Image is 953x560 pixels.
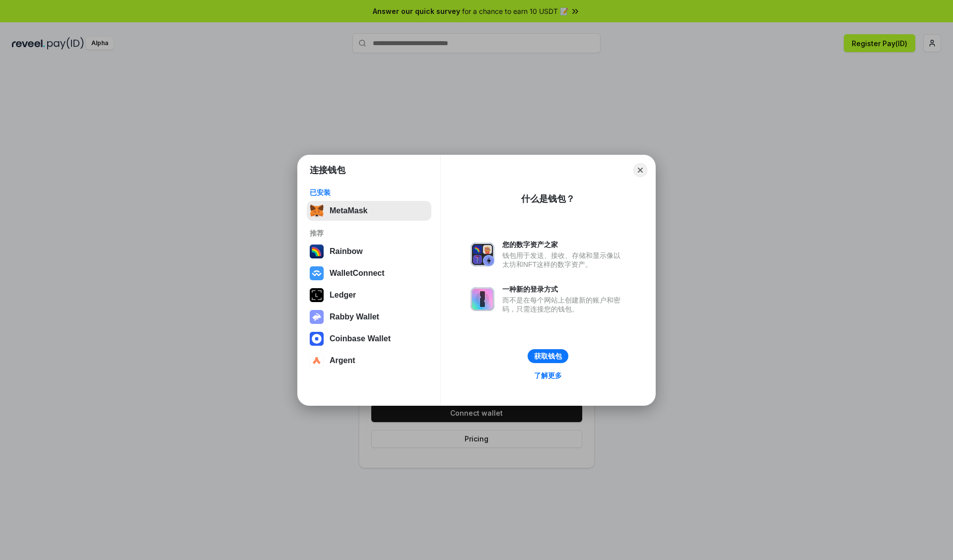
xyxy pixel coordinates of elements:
[471,243,494,266] img: svg+xml,%3Csvg%20xmlns%3D%22http%3A%2F%2Fwww.w3.org%2F2000%2Fsvg%22%20fill%3D%22none%22%20viewBox...
[534,371,562,380] div: 了解更多
[330,247,363,256] div: Rainbow
[633,163,647,177] button: Close
[310,188,428,197] div: 已安装
[330,356,355,365] div: Argent
[310,288,324,302] img: svg+xml,%3Csvg%20xmlns%3D%22http%3A%2F%2Fwww.w3.org%2F2000%2Fsvg%22%20width%3D%2228%22%20height%3...
[330,312,379,321] div: Rabby Wallet
[471,287,494,311] img: svg+xml,%3Csvg%20xmlns%3D%22http%3A%2F%2Fwww.w3.org%2F2000%2Fsvg%22%20fill%3D%22none%22%20viewBox...
[502,285,625,294] div: 一种新的登录方式
[307,242,431,261] button: Rainbow
[307,263,431,283] button: WalletConnect
[502,240,625,249] div: 您的数字资产之家
[310,332,324,346] img: svg+xml,%3Csvg%20width%3D%2228%22%20height%3D%2228%22%20viewBox%3D%220%200%2028%2028%22%20fill%3D...
[310,310,324,324] img: svg+xml,%3Csvg%20xmlns%3D%22http%3A%2F%2Fwww.w3.org%2F2000%2Fsvg%22%20fill%3D%22none%22%20viewBox...
[310,164,345,176] h1: 连接钱包
[310,229,428,238] div: 推荐
[307,201,431,221] button: MetaMask
[307,307,431,327] button: Rabby Wallet
[330,291,356,300] div: Ledger
[330,206,367,215] div: MetaMask
[330,334,391,343] div: Coinbase Wallet
[502,251,625,269] div: 钱包用于发送、接收、存储和显示像以太坊和NFT这样的数字资产。
[307,351,431,371] button: Argent
[534,352,562,361] div: 获取钱包
[310,266,324,280] img: svg+xml,%3Csvg%20width%3D%2228%22%20height%3D%2228%22%20viewBox%3D%220%200%2028%2028%22%20fill%3D...
[502,296,625,313] div: 而不是在每个网站上创建新的账户和密码，只需连接您的钱包。
[307,329,431,349] button: Coinbase Wallet
[528,369,568,382] a: 了解更多
[528,349,568,363] button: 获取钱包
[307,285,431,305] button: Ledger
[310,245,324,258] img: svg+xml,%3Csvg%20width%3D%22120%22%20height%3D%22120%22%20viewBox%3D%220%200%20120%20120%22%20fil...
[330,269,385,278] div: WalletConnect
[310,354,324,368] img: svg+xml,%3Csvg%20width%3D%2228%22%20height%3D%2228%22%20viewBox%3D%220%200%2028%2028%22%20fill%3D...
[310,204,324,218] img: svg+xml,%3Csvg%20fill%3D%22none%22%20height%3D%2233%22%20viewBox%3D%220%200%2035%2033%22%20width%...
[521,193,575,205] div: 什么是钱包？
